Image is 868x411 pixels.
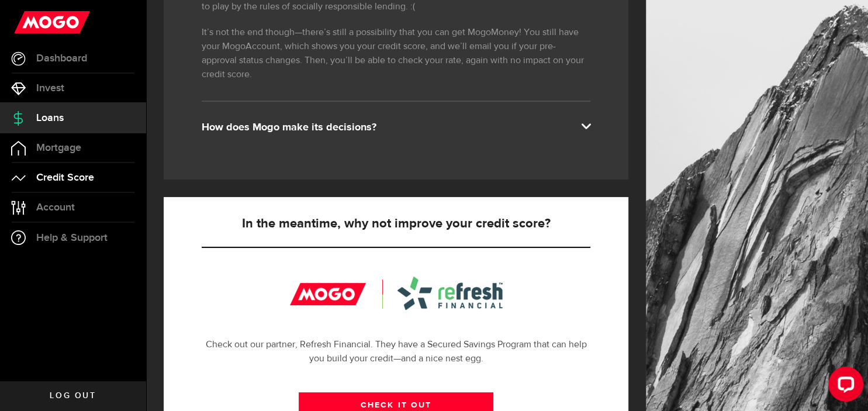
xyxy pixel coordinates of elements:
span: Invest [36,83,64,94]
div: How does Mogo make its decisions? [202,120,590,134]
iframe: LiveChat chat widget [819,362,868,411]
p: Check out our partner, Refresh Financial. They have a Secured Savings Program that can help you b... [202,338,590,366]
p: It’s not the end though—there’s still a possibility that you can get MogoMoney! You still have yo... [202,26,590,82]
span: Loans [36,113,64,123]
span: Log out [50,392,96,400]
span: Dashboard [36,53,87,64]
span: Credit Score [36,172,94,183]
h5: In the meantime, why not improve your credit score? [202,217,590,231]
span: Mortgage [36,143,81,153]
span: Help & Support [36,233,108,243]
span: Account [36,202,75,213]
